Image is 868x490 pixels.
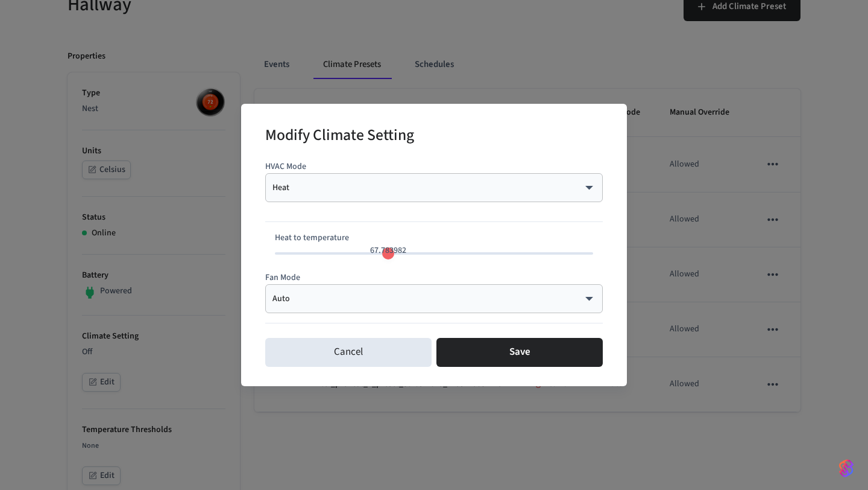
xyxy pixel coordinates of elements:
[265,338,432,367] button: Cancel
[436,338,603,367] button: Save
[272,182,596,194] div: Heat
[839,459,854,478] img: SeamLogoGradient.69752ec5.svg
[275,232,593,244] p: Heat to temperature
[265,272,603,284] p: Fan Mode
[265,118,414,155] h2: Modify Climate Setting
[370,244,406,256] span: 67.783982
[272,293,596,305] div: Auto
[265,161,603,173] p: HVAC Mode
